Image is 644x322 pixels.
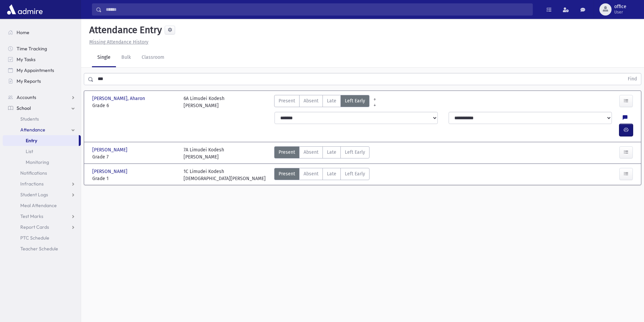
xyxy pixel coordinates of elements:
[184,168,266,182] div: 1C Limudei Kodesh [DEMOGRAPHIC_DATA][PERSON_NAME]
[3,27,81,38] a: Home
[614,4,626,9] span: office
[26,148,33,154] span: List
[20,192,48,198] span: Student Logs
[92,153,177,160] span: Grade 7
[345,170,365,177] span: Left Early
[3,135,79,146] a: Entry
[304,149,318,156] span: Absent
[17,46,47,52] span: Time Tracking
[20,224,49,230] span: Report Cards
[26,159,49,165] span: Monitoring
[3,222,81,232] a: Report Cards
[20,235,49,241] span: PTC Schedule
[92,168,129,175] span: [PERSON_NAME]
[102,3,532,16] input: Search
[3,65,81,76] a: My Appointments
[345,149,365,156] span: Left Early
[3,114,81,124] a: Students
[17,67,54,73] span: My Appointments
[20,202,57,208] span: Meal Attendance
[17,78,41,84] span: My Reports
[5,3,44,16] img: AdmirePro
[279,97,295,104] span: Present
[3,124,81,135] a: Attendance
[87,39,148,45] a: Missing Attendance History
[17,94,36,100] span: Accounts
[20,127,45,133] span: Attendance
[92,95,146,102] span: [PERSON_NAME], Aharon
[279,149,295,156] span: Present
[624,73,641,85] button: Find
[3,146,81,157] a: List
[20,116,39,122] span: Students
[92,175,177,182] span: Grade 1
[17,29,29,35] span: Home
[3,189,81,200] a: Student Logs
[3,54,81,65] a: My Tasks
[279,170,295,177] span: Present
[20,181,44,187] span: Infractions
[3,178,81,189] a: Infractions
[3,157,81,168] a: Monitoring
[3,168,81,178] a: Notifications
[3,232,81,243] a: PTC Schedule
[327,170,336,177] span: Late
[3,43,81,54] a: Time Tracking
[20,170,47,176] span: Notifications
[327,97,336,104] span: Late
[274,95,369,109] div: AttTypes
[92,146,129,153] span: [PERSON_NAME]
[136,48,170,67] a: Classroom
[17,56,35,63] span: My Tasks
[20,213,43,219] span: Test Marks
[184,95,224,109] div: 6A Limudei Kodesh [PERSON_NAME]
[184,146,224,160] div: 7A Limudei Kodesh [PERSON_NAME]
[327,149,336,156] span: Late
[304,170,318,177] span: Absent
[3,92,81,103] a: Accounts
[3,76,81,86] a: My Reports
[116,48,136,67] a: Bulk
[274,146,369,160] div: AttTypes
[17,105,31,111] span: School
[92,48,116,67] a: Single
[20,246,58,252] span: Teacher Schedule
[3,211,81,222] a: Test Marks
[26,138,37,144] span: Entry
[92,102,177,109] span: Grade 6
[345,97,365,104] span: Left Early
[87,24,162,36] h5: Attendance Entry
[274,168,369,182] div: AttTypes
[3,243,81,254] a: Teacher Schedule
[614,9,626,15] span: User
[304,97,318,104] span: Absent
[3,200,81,211] a: Meal Attendance
[89,39,148,45] u: Missing Attendance History
[3,103,81,114] a: School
